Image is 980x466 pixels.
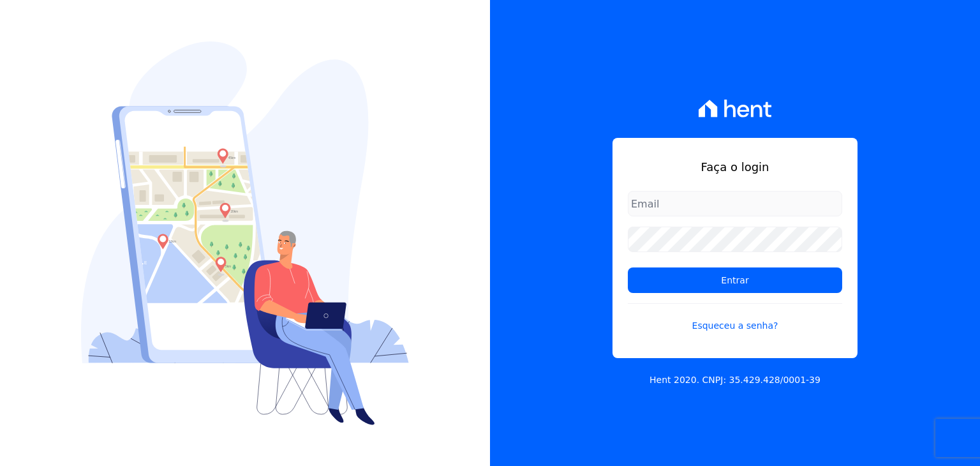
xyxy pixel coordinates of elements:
[650,373,820,387] p: Hent 2020. CNPJ: 35.429.428/0001-39
[628,303,842,333] a: Esqueceu a senha?
[628,267,842,293] input: Entrar
[628,191,842,216] input: Email
[81,41,409,425] img: Login
[628,158,842,176] h1: Faça o login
